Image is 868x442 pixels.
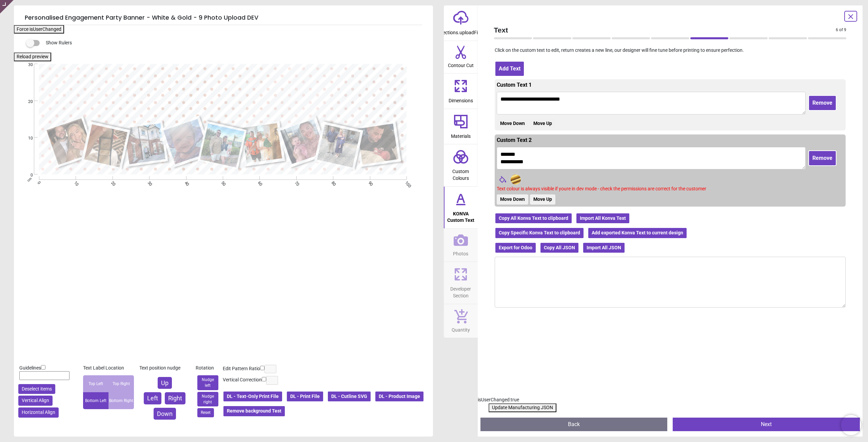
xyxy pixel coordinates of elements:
[444,109,478,144] button: Materials
[444,144,478,186] button: Custom Colours
[444,73,478,109] button: Dimensions
[576,213,630,224] button: Import All Konva Text
[83,375,108,392] div: Top Left
[497,194,528,205] button: Move Down
[673,418,860,431] button: Next
[83,392,108,409] div: Bottom Left
[83,365,134,372] div: Text Label Location
[808,150,836,166] button: Remove
[497,137,532,143] span: Custom Text 2
[530,119,555,129] button: Move Up
[18,384,55,394] button: Deselect items
[139,365,190,372] div: Text position nudge
[451,130,471,140] span: Materials
[197,408,214,417] button: Reset
[197,375,218,390] button: Nudge left
[808,95,836,111] button: Remove
[196,365,220,372] div: Rotation
[497,119,528,129] button: Move Down
[836,27,846,33] span: 6 of 9
[18,396,53,406] button: Vertical Align
[444,304,478,338] button: Quantity
[286,391,324,402] button: DL - Print File
[449,94,473,104] span: Dimensions
[452,323,470,334] span: Quantity
[448,59,474,69] span: Contour Cut
[444,41,478,73] button: Contour Cut
[497,186,706,191] span: Text colour is always visible if youre in dev mode - check the permissions are correct for the cu...
[497,82,532,88] span: Custom Text 1
[583,242,625,254] button: Import All JSON
[495,213,572,224] button: Copy All Konva Text to clipboard
[440,26,481,36] span: sections.uploadFile
[14,25,64,34] button: Force isUserChanged
[223,391,283,402] button: DL - Text-Only Print File
[478,397,863,403] div: isUserChanged: true
[158,377,172,389] button: Up
[30,39,433,47] div: Show Rulers
[444,262,478,303] button: Developer Section
[444,187,478,228] button: KONVA Custom Text
[108,392,134,409] div: Bottom Right
[20,62,33,68] span: 30
[480,418,668,431] button: Back
[375,391,424,402] button: DL - Product Image
[223,377,262,383] label: Vertical Correction
[223,365,260,372] label: Edit Pattern Ratio
[25,11,422,25] h5: Personalised Engagement Party Banner - White & Gold - 9 Photo Upload DEV
[494,25,836,35] span: Text
[144,392,161,404] button: Left
[495,242,536,254] button: Export for Odoo
[108,375,134,392] div: Top Right
[327,391,371,402] button: DL - Cutline SVG
[444,5,478,41] button: sections.uploadFile
[588,227,687,239] button: Add exported Konva Text to current design
[14,52,51,61] button: Reload preview
[540,242,579,254] button: Copy All JSON
[154,408,176,420] button: Down
[445,282,477,299] span: Developer Section
[19,365,41,371] span: Guidelines
[165,392,185,404] button: Right
[489,403,556,412] button: Update Manufacturing JSON
[445,207,477,224] span: KONVA Custom Text
[223,405,285,417] button: Remove background Test
[444,229,478,262] button: Photos
[453,247,468,257] span: Photos
[841,415,861,435] iframe: Brevo live chat
[495,227,584,239] button: Copy Specific Konva Text to clipboard
[445,165,477,182] span: Custom Colours
[197,392,218,407] button: Nudge right
[18,407,59,418] button: Horizontal Align
[495,61,525,77] button: Add Text
[530,194,555,205] button: Move Up
[489,47,852,54] p: Click on the custom text to edit, return creates a new line, our designer will fine tune before p...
